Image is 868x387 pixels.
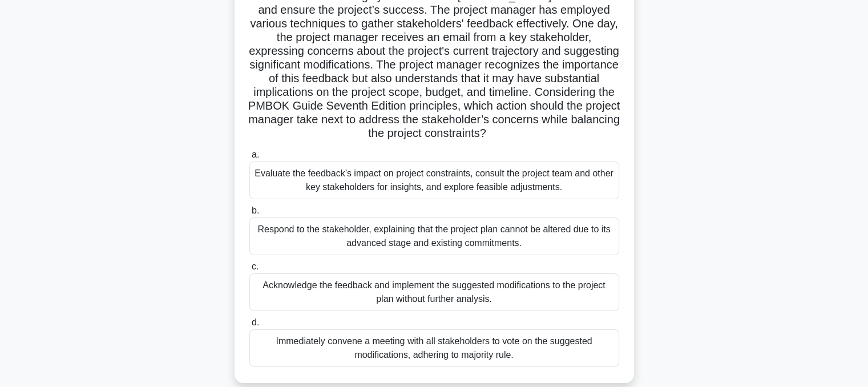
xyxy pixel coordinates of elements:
[249,273,619,311] div: Acknowledge the feedback and implement the suggested modifications to the project plan without fu...
[249,162,619,199] div: Evaluate the feedback’s impact on project constraints, consult the project team and other key sta...
[252,205,259,215] span: b.
[249,217,619,255] div: Respond to the stakeholder, explaining that the project plan cannot be altered due to its advance...
[249,329,619,367] div: Immediately convene a meeting with all stakeholders to vote on the suggested modifications, adher...
[252,317,259,327] span: d.
[252,150,259,159] span: a.
[252,261,259,271] span: c.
